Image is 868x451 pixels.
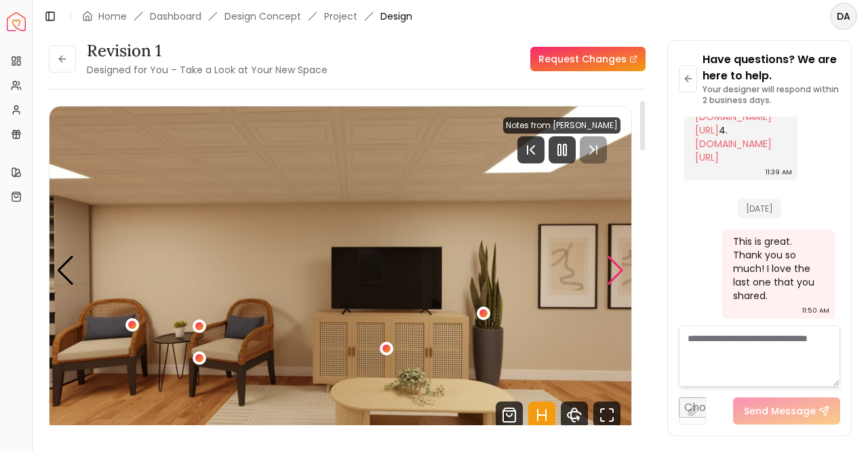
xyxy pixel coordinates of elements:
[50,106,632,434] div: 2 / 7
[50,106,631,434] div: Carousel
[496,401,523,429] svg: Shop Products from this design
[528,401,555,429] svg: Hotspots Toggle
[87,40,328,62] h3: Revision 1
[703,84,840,106] p: Your designer will respond within 2 business days.
[530,47,646,71] a: Request Changes
[224,9,301,23] li: Design Concept
[830,3,857,30] button: DA
[503,117,620,134] div: Notes from [PERSON_NAME]
[561,401,588,429] svg: 360 View
[98,9,127,23] a: Home
[733,235,822,302] div: This is great. Thank you so much! I love the last one that you shared.
[802,304,829,317] div: 11:50 AM
[7,12,26,31] a: Spacejoy
[87,63,328,77] small: Designed for You – Take a Look at Your New Space
[56,256,75,286] div: Previous slide
[831,4,856,28] span: DA
[766,165,792,179] div: 11:39 AM
[150,9,201,23] a: Dashboard
[517,136,545,163] svg: Previous Track
[738,199,781,218] span: [DATE]
[593,401,620,429] svg: Fullscreen
[695,110,772,137] a: [DOMAIN_NAME][URL]
[50,106,632,434] img: Design Render 2
[703,52,840,84] p: Have questions? We are here to help.
[324,9,357,23] a: Project
[380,9,412,23] span: Design
[82,9,412,23] nav: breadcrumb
[606,256,625,286] div: Next slide
[7,12,26,31] img: Spacejoy Logo
[554,142,570,158] svg: Pause
[695,137,772,164] a: [DOMAIN_NAME][URL]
